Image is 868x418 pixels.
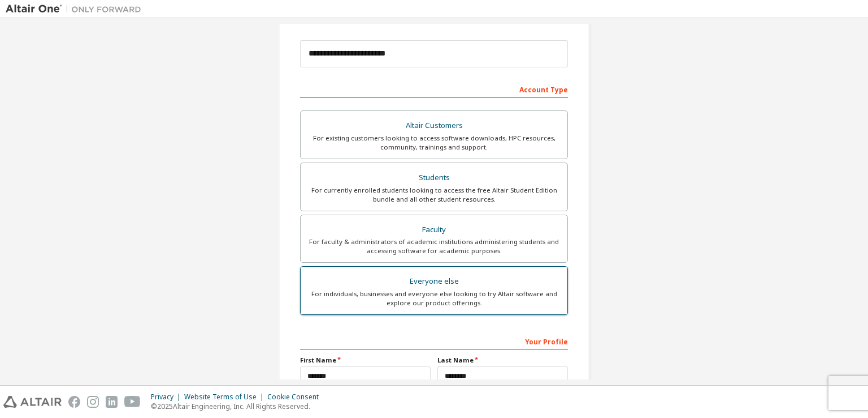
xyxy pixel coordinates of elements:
[3,396,62,408] img: altair_logo.svg
[307,237,561,255] div: For faculty & administrators of academic institutions administering students and accessing softwa...
[307,118,561,134] div: Altair Customers
[307,186,561,204] div: For currently enrolled students looking to access the free Altair Student Edition bundle and all ...
[300,80,568,98] div: Account Type
[307,289,561,308] div: For individuals, businesses and everyone else looking to try Altair software and explore our prod...
[151,393,184,402] div: Privacy
[300,332,568,350] div: Your Profile
[300,356,431,365] label: First Name
[437,356,568,365] label: Last Name
[106,396,118,408] img: linkedin.svg
[267,393,325,402] div: Cookie Consent
[6,3,147,15] img: Altair One
[307,222,561,238] div: Faculty
[124,396,141,408] img: youtube.svg
[184,393,267,402] div: Website Terms of Use
[307,274,561,289] div: Everyone else
[87,396,99,408] img: instagram.svg
[307,170,561,186] div: Students
[151,402,325,411] p: © 2025 Altair Engineering, Inc. All Rights Reserved.
[68,396,80,408] img: facebook.svg
[307,134,561,152] div: For existing customers looking to access software downloads, HPC resources, community, trainings ...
